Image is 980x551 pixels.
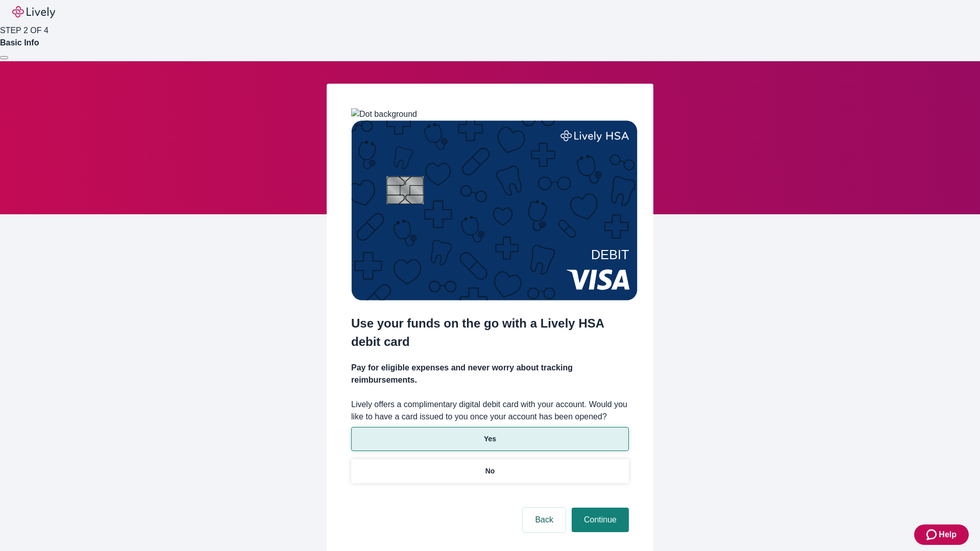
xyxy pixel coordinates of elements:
[926,529,939,541] svg: Zendesk support icon
[572,508,629,532] button: Continue
[351,398,629,423] label: Lively offers a complimentary digital debit card with your account. Would you like to have a card...
[351,427,629,451] button: Yes
[351,108,417,120] img: Dot background
[351,459,629,483] button: No
[523,508,566,532] button: Back
[914,524,969,545] button: Zendesk support iconHelp
[485,466,495,477] p: No
[939,529,957,541] span: Help
[12,6,55,18] img: Lively
[351,314,629,351] h2: Use your funds on the go with a Lively HSA debit card
[351,120,638,300] img: Debit card
[351,362,629,386] h4: Pay for eligible expenses and never worry about tracking reimbursements.
[484,434,496,444] p: Yes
